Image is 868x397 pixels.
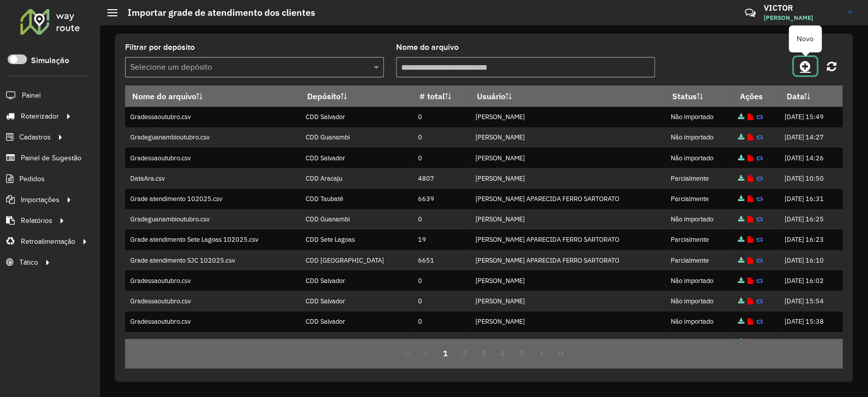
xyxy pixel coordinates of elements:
a: Arquivo completo [738,174,744,183]
a: Reimportar [756,154,763,162]
span: Roteirizador [21,111,59,122]
td: CDD Taubaté [300,189,412,209]
td: Não importado [665,311,733,332]
span: Pedidos [19,174,45,184]
th: Depósito [300,86,412,107]
td: [DATE] 16:23 [780,230,843,250]
td: CDD Salvador [300,107,412,127]
td: CDD Guanambi [300,332,412,352]
h3: VICTOR [764,3,840,13]
td: 0 [412,291,470,311]
span: Relatórios [21,215,52,226]
span: Cadastros [19,132,51,143]
td: [PERSON_NAME] APARECIDA FERRO SARTORATO [470,189,665,209]
td: 4807 [412,168,470,188]
td: Grade atendimento SJC 102025.csv [125,250,300,270]
td: [DATE] 16:02 [780,270,843,291]
td: 0 [412,127,470,148]
a: Arquivo completo [738,133,744,141]
a: Exibir log de erros [747,297,753,305]
td: Parcialmente [665,168,733,188]
td: 0 [412,107,470,127]
td: [PERSON_NAME] [470,291,665,311]
td: Gradessaoutubro.csv [125,270,300,291]
td: Grade atendimento Sete Lagoas 102025.csv [125,230,300,250]
td: Não importado [665,148,733,168]
a: Exibir log de erros [747,235,753,244]
a: Arquivo completo [738,154,744,162]
label: Simulação [31,54,69,67]
td: [DATE] 14:26 [780,148,843,168]
td: [PERSON_NAME] [470,168,665,188]
td: [DATE] 16:10 [780,250,843,270]
td: Não importado [665,209,733,230]
span: Painel de Sugestão [21,153,81,163]
td: Gradessaoutubro.csv [125,148,300,168]
a: Exibir log de erros [747,133,753,141]
td: CDD Salvador [300,148,412,168]
a: Arquivo completo [738,215,744,223]
td: [PERSON_NAME] [470,311,665,332]
a: Exibir log de erros [747,215,753,223]
td: Gradessaoutubro.csv [125,291,300,311]
button: 1 [436,344,455,363]
td: 19 [412,230,470,250]
a: Arquivo completo [738,112,744,121]
td: [PERSON_NAME] [470,127,665,148]
td: 6639 [412,189,470,209]
a: Arquivo completo [738,317,744,326]
a: Reimportar [756,174,763,183]
a: Exibir log de erros [747,256,753,265]
td: CDD Salvador [300,270,412,291]
td: Não importado [665,107,733,127]
span: Tático [19,257,38,268]
a: Exibir log de erros [747,337,753,346]
td: 0 [412,209,470,230]
a: Exibir log de erros [747,276,753,285]
span: Painel [22,90,41,101]
td: [DATE] 15:54 [780,291,843,311]
td: Grade atendimento 102025.csv [125,189,300,209]
a: Exibir log de erros [747,194,753,203]
td: Não importado [665,270,733,291]
a: Reimportar [756,112,763,121]
a: Reimportar [756,133,763,141]
button: 5 [513,344,532,363]
td: [PERSON_NAME] APARECIDA FERRO SARTORATO [470,230,665,250]
td: [DATE] 15:38 [780,311,843,332]
th: Data [780,86,843,107]
h2: Importar grade de atendimento dos clientes [117,7,315,18]
a: Reimportar [756,235,763,244]
td: [PERSON_NAME] [470,209,665,230]
td: Gradeguanambioutubro.csv [125,127,300,148]
div: Novo [789,25,822,52]
th: # total [412,86,470,107]
td: CDD Salvador [300,311,412,332]
td: CDD [GEOGRAPHIC_DATA] [300,250,412,270]
a: Arquivo completo [738,276,744,285]
a: Reimportar [756,194,763,203]
td: CDD Guanambi [300,209,412,230]
a: Arquivo completo [738,235,744,244]
a: Reimportar [756,256,763,265]
td: [PERSON_NAME] [470,148,665,168]
td: 6651 [412,250,470,270]
a: Exibir log de erros [747,112,753,121]
td: Parcialmente [665,250,733,270]
a: Exibir log de erros [747,154,753,162]
a: Exibir log de erros [747,317,753,326]
button: Last Page [551,344,570,363]
span: Retroalimentação [21,236,75,247]
a: Exibir log de erros [747,174,753,183]
td: Gradeguanambioutubro.csv [125,209,300,230]
span: [PERSON_NAME] [764,13,840,22]
a: Arquivo completo [738,256,744,265]
td: [DATE] 16:31 [780,189,843,209]
td: Gradessaoutubro.csv [125,311,300,332]
td: [DATE] 14:27 [780,127,843,148]
td: CDD Guanambi [300,127,412,148]
td: Não importado [665,291,733,311]
a: Arquivo completo [738,297,744,305]
td: Gradeguanambioutubro.csv [125,332,300,352]
a: Reimportar [756,215,763,223]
